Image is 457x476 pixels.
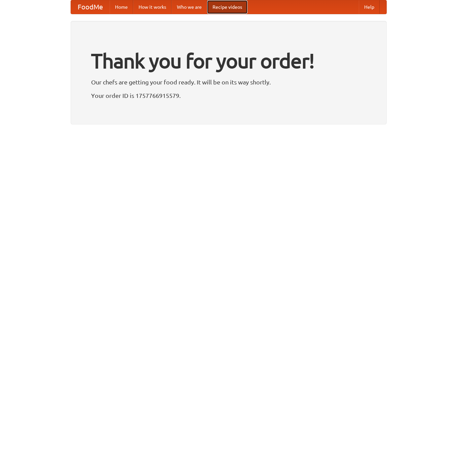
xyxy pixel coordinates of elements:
[71,0,110,14] a: FoodMe
[91,90,366,101] p: Your order ID is 1757766915579.
[133,0,172,14] a: How it works
[110,0,133,14] a: Home
[91,45,366,77] h1: Thank you for your order!
[172,0,207,14] a: Who we are
[207,0,247,14] a: Recipe videos
[359,0,380,14] a: Help
[91,77,366,87] p: Our chefs are getting your food ready. It will be on its way shortly.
